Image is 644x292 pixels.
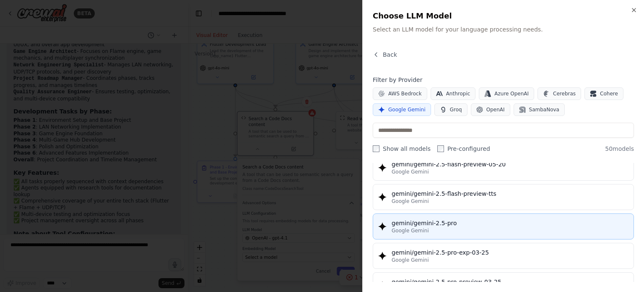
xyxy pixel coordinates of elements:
[373,145,379,152] input: Show all models
[373,145,431,153] label: Show all models
[392,198,429,205] span: Google Gemini
[450,106,462,113] span: Groq
[383,50,397,59] span: Back
[486,106,505,113] span: OpenAI
[392,227,429,234] span: Google Gemini
[446,90,470,97] span: Anthropic
[392,278,628,286] div: gemini/gemini-2.5-pro-preview-03-25
[600,90,618,97] span: Cohere
[392,248,628,257] div: gemini/gemini-2.5-pro-exp-03-25
[373,155,634,181] button: gemini/gemini-2.5-flash-preview-05-20Google Gemini
[605,145,634,153] span: 50 models
[392,189,628,198] div: gemini/gemini-2.5-flash-preview-tts
[388,106,426,113] span: Google Gemini
[373,50,397,59] button: Back
[373,76,634,84] h4: Filter by Provider
[373,213,634,239] button: gemini/gemini-2.5-proGoogle Gemini
[392,160,628,168] div: gemini/gemini-2.5-flash-preview-05-20
[373,184,634,210] button: gemini/gemini-2.5-flash-preview-ttsGoogle Gemini
[392,219,628,227] div: gemini/gemini-2.5-pro
[553,90,576,97] span: Cerebras
[494,90,529,97] span: Azure OpenAI
[373,103,431,116] button: Google Gemini
[479,87,534,100] button: Azure OpenAI
[392,257,429,263] span: Google Gemini
[437,145,444,152] input: Pre-configured
[373,87,427,100] button: AWS Bedrock
[584,87,623,100] button: Cohere
[373,10,634,22] h2: Choose LLM Model
[529,106,559,113] span: SambaNova
[437,145,490,153] label: Pre-configured
[431,87,476,100] button: Anthropic
[373,243,634,269] button: gemini/gemini-2.5-pro-exp-03-25Google Gemini
[392,168,429,175] span: Google Gemini
[434,103,467,116] button: Groq
[514,103,565,116] button: SambaNova
[388,90,422,97] span: AWS Bedrock
[538,87,581,100] button: Cerebras
[471,103,510,116] button: OpenAI
[373,25,634,34] p: Select an LLM model for your language processing needs.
